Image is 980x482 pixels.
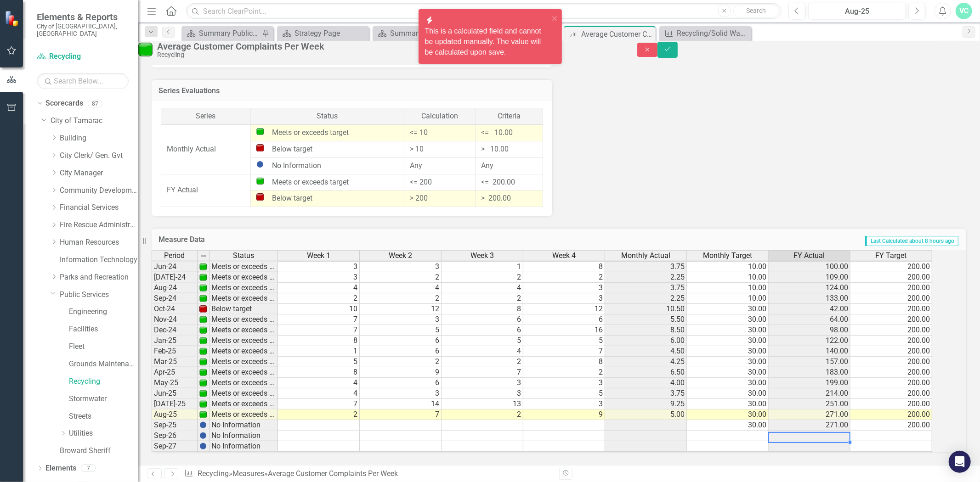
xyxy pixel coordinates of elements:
a: Recycling/Solid Waste complaints per year [662,28,749,39]
div: Average Customer Complaints Per Week [581,28,653,40]
td: Meets or exceeds target [210,325,278,336]
td: Meets or exceeds target [210,272,278,283]
td: 14 [360,399,442,409]
img: 1UOPjbPZzarJnojPNnPdqcrKqsyubKg2UwelywlROmNPl+gdMW9Kb8ri8GgAAAABJRU5ErkJggg== [199,347,207,355]
td: 10.00 [687,293,769,304]
td: 30.00 [687,314,769,325]
td: 7 [278,314,360,325]
td: 2 [360,357,442,367]
a: Grounds Maintenance [69,359,138,370]
td: Sep-27 [152,441,198,452]
img: Meets or exceeds target [138,42,153,56]
td: Meets or exceeds target [210,399,278,409]
img: No Information [256,161,264,168]
td: 124.00 [769,283,850,293]
td: 42.00 [769,304,850,314]
a: Utilities [69,428,138,439]
div: 87 [88,100,102,107]
td: 4 [278,283,360,293]
a: City Manager [60,168,138,179]
td: 6.50 [605,367,687,378]
td: 4 [278,388,360,399]
td: Monthly Actual [161,124,251,174]
td: No Information [210,431,278,441]
td: 271.00 [769,420,850,431]
h3: Series Evaluations [159,87,545,95]
td: 30.00 [687,336,769,346]
td: 200.00 [850,325,932,336]
td: Below target [210,304,278,314]
td: 5 [523,388,605,399]
td: 200.00 [850,346,932,357]
td: Sep-24 [152,293,198,304]
td: 133.00 [769,293,850,304]
td: 9.25 [605,399,687,409]
td: Sep-26 [152,431,198,441]
img: 1UOPjbPZzarJnojPNnPdqcrKqsyubKg2UwelywlROmNPl+gdMW9Kb8ri8GgAAAABJRU5ErkJggg== [199,274,207,281]
td: Meets or exceeds target [210,283,278,293]
td: 8.50 [605,325,687,336]
td: No Information [210,441,278,452]
td: 12 [523,304,605,314]
td: 10.50 [605,304,687,314]
img: 1UOPjbPZzarJnojPNnPdqcrKqsyubKg2UwelywlROmNPl+gdMW9Kb8ri8GgAAAABJRU5ErkJggg== [199,358,207,365]
button: Search [733,5,779,17]
th: Criteria [476,108,543,125]
div: Strategy Page [295,28,367,39]
td: 109.00 [769,272,850,283]
img: 1UOPjbPZzarJnojPNnPdqcrKqsyubKg2UwelywlROmNPl+gdMW9Kb8ri8GgAAAABJRU5ErkJggg== [199,263,207,270]
a: Building [60,133,138,144]
img: Below target [256,144,264,151]
span: Last Calculated about 8 hours ago [865,236,958,246]
img: 1UOPjbPZzarJnojPNnPdqcrKqsyubKg2UwelywlROmNPl+gdMW9Kb8ri8GgAAAABJRU5ErkJggg== [199,411,207,418]
span: Monthly Actual [621,252,670,260]
span: FY Target [876,252,907,260]
td: 4.25 [605,357,687,367]
span: Week 1 [307,252,330,260]
div: Average Customer Complaints Per Week [268,469,398,478]
img: Meets or exceeds target [256,128,264,135]
td: 3 [442,388,523,399]
td: 10.00 [687,272,769,283]
td: 4 [442,346,523,357]
span: FY Actual [794,252,825,260]
td: 64.00 [769,314,850,325]
td: 200.00 [850,399,932,409]
div: Recycling [157,51,619,58]
td: 1 [278,346,360,357]
td: 200.00 [850,272,932,283]
a: Recycling [69,376,138,387]
td: 200.00 [850,420,932,431]
a: Elements [45,463,76,474]
a: City Clerk/ Gen. Gvt [60,151,138,161]
td: 100.00 [769,262,850,272]
a: Information Technology [60,255,138,265]
td: 30.00 [687,346,769,357]
td: 2 [442,293,523,304]
img: 1UOPjbPZzarJnojPNnPdqcrKqsyubKg2UwelywlROmNPl+gdMW9Kb8ri8GgAAAABJRU5ErkJggg== [199,284,207,291]
button: VC [956,3,972,19]
input: Search Below... [37,73,129,89]
a: Human Resources [60,237,138,248]
td: 2 [442,272,523,283]
a: Measures [232,469,264,478]
td: Meets or exceeds target [210,367,278,378]
td: 200.00 [850,367,932,378]
td: 2.25 [605,293,687,304]
td: 199.00 [769,378,850,388]
td: Sep-25 [152,420,198,431]
a: Streets [69,411,138,422]
a: Recycling [37,51,129,62]
td: 30.00 [687,409,769,420]
a: Recycling [198,469,229,478]
div: Average Customer Complaints Per Week [157,41,619,51]
img: 1UOPjbPZzarJnojPNnPdqcrKqsyubKg2UwelywlROmNPl+gdMW9Kb8ri8GgAAAABJRU5ErkJggg== [199,369,207,376]
td: 2 [360,272,442,283]
td: 3 [523,378,605,388]
td: 6 [360,336,442,346]
img: BgCOk07PiH71IgAAAABJRU5ErkJggg== [199,432,207,439]
td: 98.00 [769,325,850,336]
th: Calculation [404,108,476,125]
td: 4 [360,283,442,293]
div: Meets or exceeds target [256,128,398,138]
